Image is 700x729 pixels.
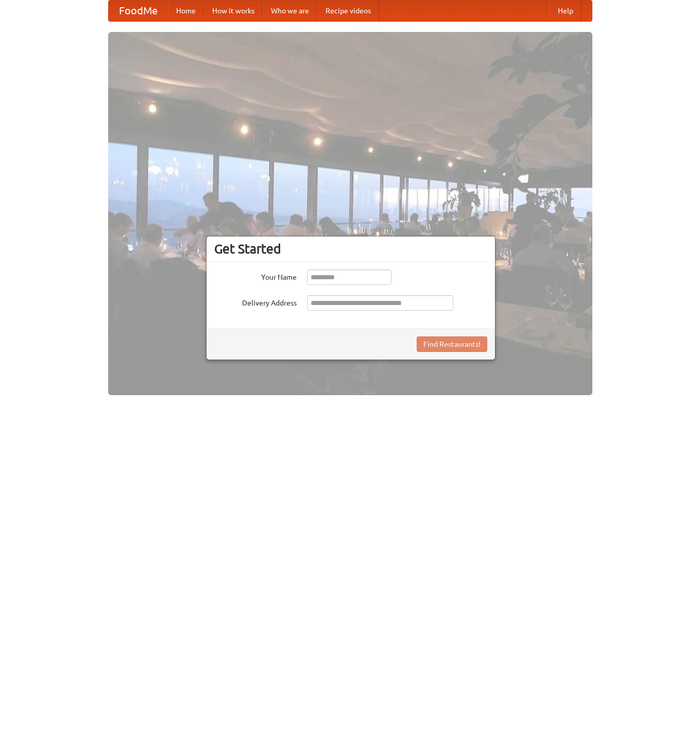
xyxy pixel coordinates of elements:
[550,1,582,21] a: Help
[214,269,297,282] label: Your Name
[317,1,379,21] a: Recipe videos
[214,295,297,308] label: Delivery Address
[263,1,317,21] a: Who we are
[204,1,263,21] a: How it works
[214,241,487,257] h3: Get Started
[109,1,168,21] a: FoodMe
[417,336,487,352] button: Find Restaurants!
[168,1,204,21] a: Home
